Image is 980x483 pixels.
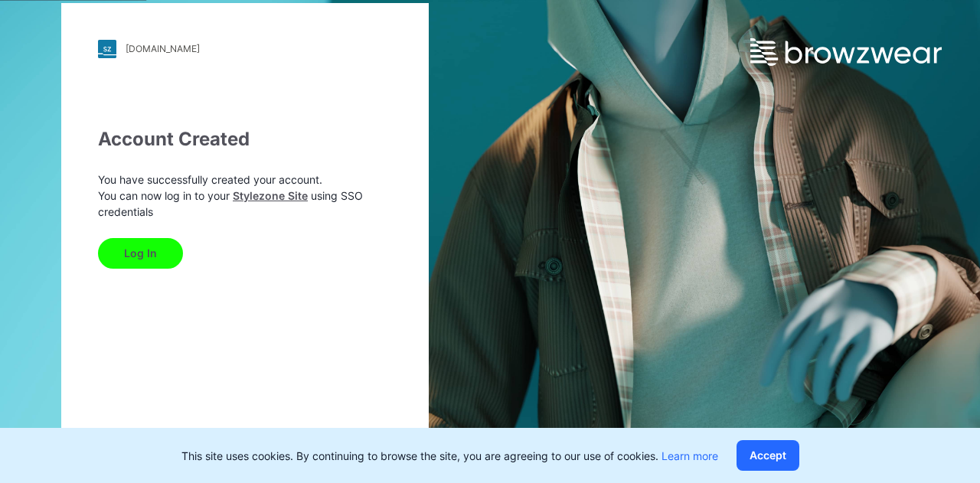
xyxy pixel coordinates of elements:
[181,448,718,464] p: This site uses cookies. By continuing to browse the site, you are agreeing to our use of cookies.
[126,43,200,54] div: [DOMAIN_NAME]
[737,440,799,471] button: Accept
[661,449,718,462] a: Learn more
[98,171,392,188] p: You have successfully created your account.
[98,126,392,153] div: Account Created
[98,238,183,269] button: Log In
[98,188,392,220] p: You can now log in to your using SSO credentials
[98,40,392,58] a: [DOMAIN_NAME]
[98,40,116,58] img: stylezone-logo.562084cfcfab977791bfbf7441f1a819.svg
[750,38,942,66] img: browzwear-logo.e42bd6dac1945053ebaf764b6aa21510.svg
[233,189,308,202] a: Stylezone Site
